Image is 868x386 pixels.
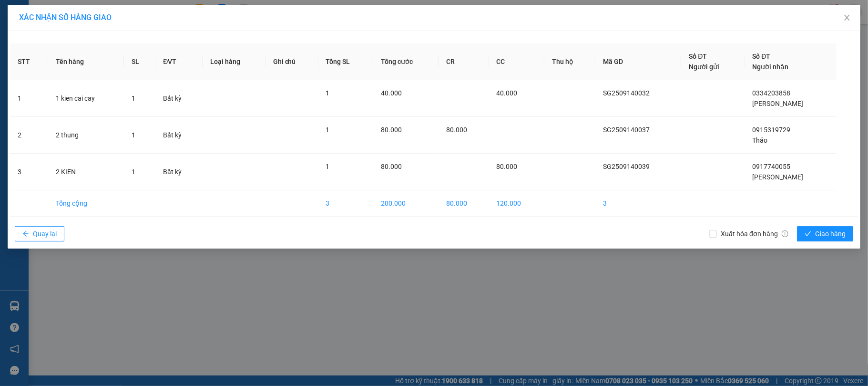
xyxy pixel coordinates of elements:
[689,52,707,60] span: Số ĐT
[48,154,123,190] td: 2 KIEN
[48,80,123,117] td: 1 kien cai cay
[815,229,846,239] span: Giao hàng
[381,89,402,97] span: 40.000
[61,14,92,92] b: BIÊN NHẬN GỬI HÀNG HÓA
[203,43,266,80] th: Loại hàng
[48,190,123,217] td: Tổng cộng
[318,190,373,217] td: 3
[753,126,791,134] span: 0915319729
[48,43,123,80] th: Tên hàng
[797,226,853,241] button: checkGiao hàng
[10,43,48,80] th: STT
[326,126,330,134] span: 1
[266,43,318,80] th: Ghi chú
[603,89,650,97] span: SG2509140032
[689,63,719,71] span: Người gửi
[155,117,203,154] td: Bất kỳ
[33,229,57,239] span: Quay lại
[10,154,48,190] td: 3
[753,173,804,181] span: [PERSON_NAME]
[155,80,203,117] td: Bất kỳ
[80,36,131,44] b: [DOMAIN_NAME]
[497,89,518,97] span: 40.000
[489,190,545,217] td: 120.000
[381,126,402,134] span: 80.000
[544,43,595,80] th: Thu hộ
[318,43,373,80] th: Tổng SL
[381,163,402,170] span: 80.000
[48,117,123,154] td: 2 thung
[595,43,681,80] th: Mã GD
[12,62,54,106] b: [PERSON_NAME]
[10,80,48,117] td: 1
[843,14,851,21] span: close
[103,12,126,35] img: logo.jpg
[753,52,771,60] span: Số ĐT
[80,45,131,57] li: (c) 2017
[132,94,135,102] span: 1
[132,131,135,139] span: 1
[326,89,330,97] span: 1
[717,229,792,239] span: Xuất hóa đơn hàng
[753,136,768,144] span: Thảo
[782,230,788,237] span: info-circle
[753,89,791,97] span: 0334203858
[753,163,791,170] span: 0917740055
[373,43,439,80] th: Tổng cước
[439,190,489,217] td: 80.000
[373,190,439,217] td: 200.000
[326,163,330,170] span: 1
[446,126,467,134] span: 80.000
[805,230,811,238] span: check
[19,13,112,22] span: XÁC NHẬN SỐ HÀNG GIAO
[124,43,156,80] th: SL
[603,126,650,134] span: SG2509140037
[489,43,545,80] th: CC
[15,226,64,241] button: arrow-leftQuay lại
[603,163,650,170] span: SG2509140039
[10,117,48,154] td: 2
[497,163,518,170] span: 80.000
[22,230,29,238] span: arrow-left
[753,63,789,71] span: Người nhận
[595,190,681,217] td: 3
[155,43,203,80] th: ĐVT
[439,43,489,80] th: CR
[834,5,860,31] button: Close
[753,100,804,107] span: [PERSON_NAME]
[155,154,203,190] td: Bất kỳ
[132,168,135,176] span: 1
